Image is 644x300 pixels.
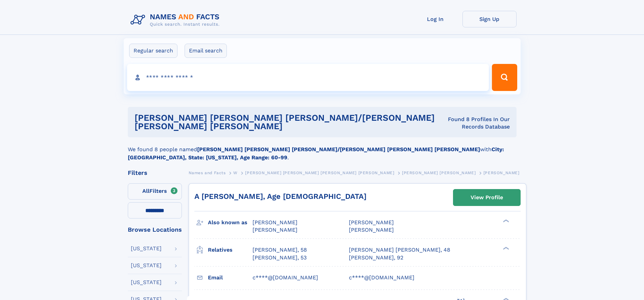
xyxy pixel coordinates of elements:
[501,219,509,223] div: ❯
[128,146,504,161] b: City: [GEOGRAPHIC_DATA], State: [US_STATE], Age Range: 60-99
[128,170,182,176] div: Filters
[131,280,162,285] div: [US_STATE]
[128,137,517,162] div: We found 8 people named with .
[253,219,297,226] span: [PERSON_NAME]
[194,192,366,201] a: A [PERSON_NAME], Age [DEMOGRAPHIC_DATA]
[408,11,462,27] a: Log In
[189,168,226,177] a: Names and Facts
[501,246,509,251] div: ❯
[208,217,253,228] h3: Also known as
[135,114,435,131] h1: [PERSON_NAME] [PERSON_NAME] [PERSON_NAME]/[PERSON_NAME] [PERSON_NAME] [PERSON_NAME]
[471,190,503,205] div: View Profile
[128,227,182,233] div: Browse Locations
[435,116,509,131] div: Found 8 Profiles In Our Records Database
[245,168,394,177] a: [PERSON_NAME] [PERSON_NAME] [PERSON_NAME] [PERSON_NAME]
[197,146,480,153] b: [PERSON_NAME] [PERSON_NAME] [PERSON_NAME]/[PERSON_NAME] [PERSON_NAME] [PERSON_NAME]
[253,227,297,233] span: [PERSON_NAME]
[349,219,394,226] span: [PERSON_NAME]
[245,170,394,175] span: [PERSON_NAME] [PERSON_NAME] [PERSON_NAME] [PERSON_NAME]
[131,263,162,268] div: [US_STATE]
[185,44,227,58] label: Email search
[453,189,520,206] a: View Profile
[128,11,225,29] img: Logo Names and Facts
[142,188,149,194] span: All
[253,254,307,261] a: [PERSON_NAME], 53
[233,170,238,175] span: W
[208,244,253,256] h3: Relatives
[349,254,403,261] a: [PERSON_NAME], 92
[402,170,476,175] span: [PERSON_NAME] [PERSON_NAME]
[128,183,182,200] label: Filters
[483,170,520,175] span: [PERSON_NAME]
[253,246,307,254] a: [PERSON_NAME], 58
[462,11,517,27] a: Sign Up
[349,227,394,233] span: [PERSON_NAME]
[127,64,489,91] input: search input
[233,168,238,177] a: W
[129,44,177,58] label: Regular search
[492,64,517,91] button: Search Button
[402,168,476,177] a: [PERSON_NAME] [PERSON_NAME]
[208,272,253,283] h3: Email
[131,246,162,251] div: [US_STATE]
[349,246,450,254] a: [PERSON_NAME] [PERSON_NAME], 48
